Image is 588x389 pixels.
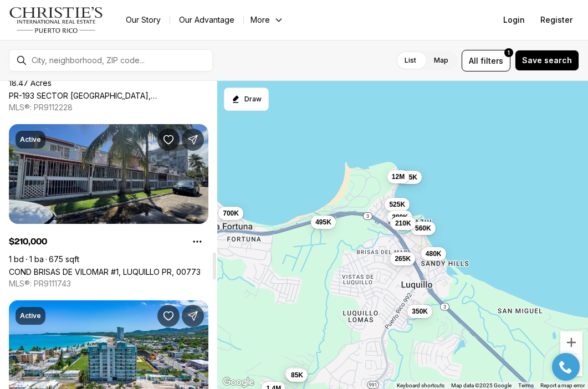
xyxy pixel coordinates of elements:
button: Share Property [182,305,204,327]
span: 495K [315,217,331,226]
button: Save search [515,50,579,71]
span: 210K [395,218,411,227]
a: Our Story [117,12,170,28]
button: Register [534,9,579,31]
a: Our Advantage [170,12,243,28]
button: 495K [311,215,336,228]
button: 280K [387,211,412,224]
span: 700K [223,208,239,217]
button: 85K [287,368,308,382]
button: 265K [390,252,415,265]
button: 700K [218,206,243,219]
button: Share Property [182,129,204,151]
label: Map [425,50,457,70]
span: 85K [291,371,303,380]
button: Property options [186,231,208,253]
span: 265K [395,254,411,263]
a: Terms (opens in new tab) [518,382,534,388]
a: Report a map error [540,382,585,388]
button: 560K [410,222,435,235]
button: More [244,12,290,28]
span: All [469,55,478,66]
span: 280K [392,213,408,222]
p: Active [20,135,41,144]
button: 525K [385,197,410,211]
span: Save search [522,56,572,65]
button: 12M [387,170,408,183]
span: Login [503,16,525,24]
button: Zoom in [560,331,582,354]
span: 350K [412,307,428,316]
p: Active [20,311,41,320]
span: 480K [425,249,441,258]
span: 12M [391,172,404,181]
button: Start drawing [224,88,269,111]
span: 525K [389,199,405,208]
button: 480K [421,247,446,260]
span: 560K [415,224,431,233]
button: Save Property: COND BRISAS DE VILOMAR #1 [157,129,180,151]
button: 210K [390,216,415,229]
span: 565K [401,173,417,182]
img: logo [9,7,104,33]
button: 565K [397,171,422,184]
button: 85K [284,367,305,380]
a: COND BRISAS DE VILOMAR #1, LUQUILLO PR, 00773 [9,267,201,277]
span: Map data ©2025 Google [451,382,512,388]
label: List [396,50,425,70]
button: Login [497,9,531,31]
span: Register [540,16,572,24]
span: 1 [508,48,510,57]
button: Allfilters1 [462,50,510,71]
button: Save Property: 43 FERNANDO GARCIA, DOLPHIN TOWER ST #PH 9 [157,305,180,327]
button: 350K [407,305,432,318]
span: filters [480,55,503,66]
a: PR-193 SECTOR PUNTA LA BANDERA, LUQUILLO PR, 00773 [9,91,208,100]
